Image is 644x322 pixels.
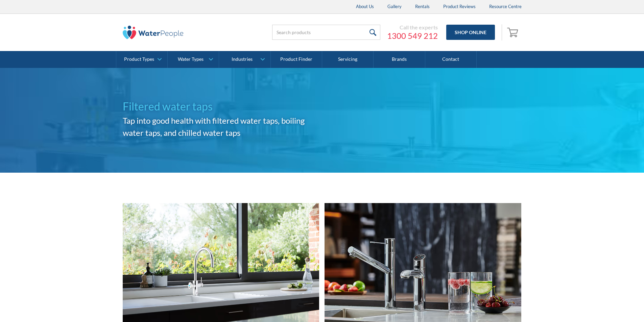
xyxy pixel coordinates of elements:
a: Industries [219,51,270,68]
div: Call the experts [387,24,438,31]
a: 1300 549 212 [387,31,438,41]
a: Product Finder [271,51,322,68]
div: Water Types [178,56,204,62]
a: Water Types [168,51,219,68]
a: Contact [425,51,477,68]
a: Open empty cart [505,24,522,41]
h1: Filtered water taps [123,98,322,115]
div: Industries [232,56,253,62]
div: Product Types [124,56,154,62]
iframe: podium webchat widget bubble [576,288,644,322]
img: shopping cart [507,27,520,38]
a: Product Types [116,51,167,68]
a: Servicing [322,51,374,68]
img: The Water People [123,26,184,39]
a: Shop Online [446,25,495,40]
a: Brands [374,51,425,68]
h2: Tap into good health with filtered water taps, boiling water taps, and chilled water taps [123,115,322,139]
input: Search products [272,25,380,40]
